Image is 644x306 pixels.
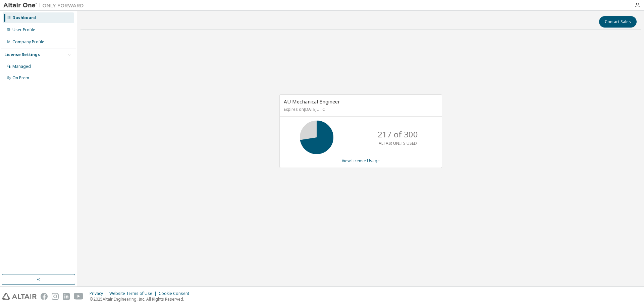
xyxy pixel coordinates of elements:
p: Expires on [DATE] UTC [284,106,436,112]
div: License Settings [4,52,40,57]
img: altair_logo.svg [2,293,37,300]
span: AU Mechanical Engineer [284,98,340,105]
button: Contact Sales [599,16,637,28]
img: youtube.svg [74,293,84,300]
div: User Profile [12,27,35,33]
p: © 2025 Altair Engineering, Inc. All Rights Reserved. [90,296,193,302]
div: Company Profile [12,39,44,45]
div: Dashboard [12,15,36,20]
img: linkedin.svg [63,293,70,300]
div: On Prem [12,75,29,81]
div: Website Terms of Use [109,291,159,296]
img: facebook.svg [41,293,48,300]
p: 217 of 300 [378,129,418,140]
a: View License Usage [342,158,380,164]
p: ALTAIR UNITS USED [379,140,417,146]
div: Privacy [90,291,109,296]
img: Altair One [3,2,87,9]
img: instagram.svg [52,293,59,300]
div: Managed [12,64,31,69]
div: Cookie Consent [159,291,193,296]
